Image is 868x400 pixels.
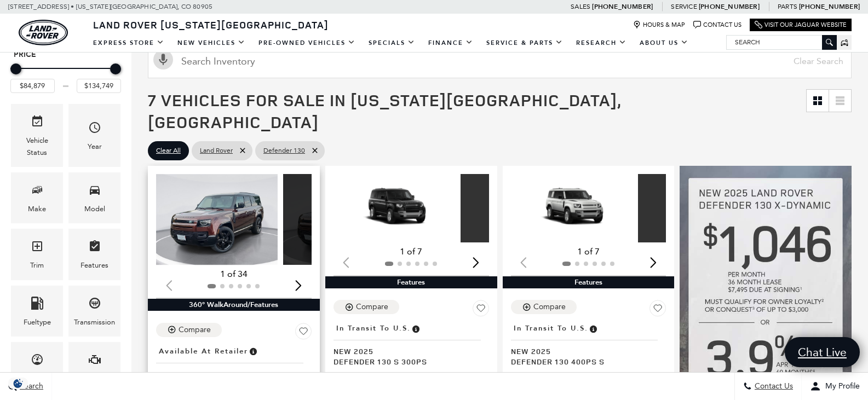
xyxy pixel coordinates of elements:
div: Next slide [646,251,660,275]
span: Defender 130 [263,144,305,158]
div: Features [503,276,675,288]
span: Make [31,181,44,203]
div: Trim [30,259,44,271]
div: 1 of 7 [334,246,489,258]
button: Save Vehicle [295,323,312,344]
span: Transmission [88,294,101,316]
button: pricing tab [519,367,579,391]
button: Open user profile menu [802,373,868,400]
span: Year [88,118,101,141]
div: Compare [533,302,566,312]
a: In Transit to U.S.New 2025Defender 130 S 300PS [334,321,489,367]
a: Hours & Map [633,21,685,29]
span: Land Rover [US_STATE][GEOGRAPHIC_DATA] [93,18,329,31]
span: Vehicle has shipped from factory of origin. Estimated time of delivery to Retailer is on average ... [411,322,421,334]
button: pricing tab [342,367,402,391]
span: My Profile [821,382,860,391]
div: Price [10,60,121,93]
svg: Click to toggle on voice search [153,50,173,69]
div: YearYear [68,104,120,167]
a: Finance [422,33,480,53]
button: details tab [597,367,658,391]
div: Fueltype [24,316,51,328]
span: Mileage [31,350,44,373]
span: Engine [88,350,101,373]
input: Search Inventory [148,44,852,78]
a: [PHONE_NUMBER] [699,2,760,11]
section: Click to Open Cookie Consent Modal [5,378,31,389]
div: Make [28,203,46,215]
div: Model [84,203,105,215]
a: Specials [362,33,422,53]
img: Opt-Out Icon [5,378,31,389]
span: Trim [31,237,44,259]
div: EngineEngine [68,342,120,393]
a: About Us [633,33,695,53]
span: Clear All [156,144,181,158]
button: Compare Vehicle [156,323,222,337]
a: Contact Us [693,21,741,29]
span: In Transit to U.S. [336,322,411,334]
div: Compare [356,302,388,312]
div: Vehicle Status [19,135,55,159]
span: Model [88,181,101,203]
div: MakeMake [11,172,63,223]
span: In Transit to U.S. [514,322,588,334]
input: Maximum [77,79,121,93]
nav: Main Navigation [87,33,695,53]
button: Save Vehicle [649,300,666,321]
a: [PHONE_NUMBER] [592,2,653,11]
span: Chat Live [792,345,852,360]
div: Minimum Price [10,63,21,74]
a: In Transit to U.S.New 2025Defender 130 400PS S [511,321,666,367]
div: 1 of 7 [511,246,666,258]
div: 1 / 2 [156,174,278,265]
div: 1 / 2 [511,174,633,242]
div: 360° WalkAround/Features [148,299,320,311]
div: MileageMileage [11,342,63,393]
div: TransmissionTransmission [68,286,120,337]
span: New 2025 [511,346,658,356]
span: Parts [778,3,797,10]
button: Save Vehicle [473,300,489,321]
div: Features [81,259,108,271]
div: TrimTrim [11,229,63,280]
img: 2025 Land Rover Defender 130 X-Dynamic SE 1 [156,174,278,265]
div: Transmission [74,316,115,328]
div: 2 / 2 [283,174,405,265]
a: New Vehicles [171,33,252,53]
span: Defender 130 400PS S [511,356,658,367]
a: [STREET_ADDRESS] • [US_STATE][GEOGRAPHIC_DATA], CO 80905 [8,3,212,10]
span: Sales [571,3,590,10]
a: land-rover [19,20,68,45]
a: Land Rover [US_STATE][GEOGRAPHIC_DATA] [87,18,335,31]
div: VehicleVehicle Status [11,104,63,167]
span: 7 Vehicles for Sale in [US_STATE][GEOGRAPHIC_DATA], [GEOGRAPHIC_DATA] [148,89,621,133]
div: Next slide [291,273,306,297]
span: Contact Us [752,382,793,391]
a: [PHONE_NUMBER] [799,2,860,11]
span: Vehicle is in stock and ready for immediate delivery. Due to demand, availability is subject to c... [248,345,258,357]
div: FueltypeFueltype [11,286,63,337]
span: Land Rover [200,144,233,158]
span: New 2025 [334,346,481,356]
div: Compare [179,325,211,335]
a: Visit Our Jaguar Website [755,21,847,29]
span: Available at Retailer [159,345,248,357]
a: Research [570,33,633,53]
img: 2025 LAND ROVER Defender 130 S 300PS 1 [334,174,455,242]
img: Land Rover [19,20,68,45]
a: EXPRESS STORE [87,33,171,53]
div: 2 / 2 [638,174,760,242]
div: 2 / 2 [461,174,582,242]
a: Chat Live [785,337,860,367]
span: Vehicle has shipped from factory of origin. Estimated time of delivery to Retailer is on average ... [588,322,598,334]
div: ModelModel [68,172,120,223]
span: Service [671,3,697,10]
input: Minimum [10,79,55,93]
div: FeaturesFeatures [68,229,120,280]
span: Defender 130 S 300PS [334,356,481,367]
span: New 2025 [156,369,303,379]
div: Year [88,141,102,153]
h5: Price [14,50,118,60]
